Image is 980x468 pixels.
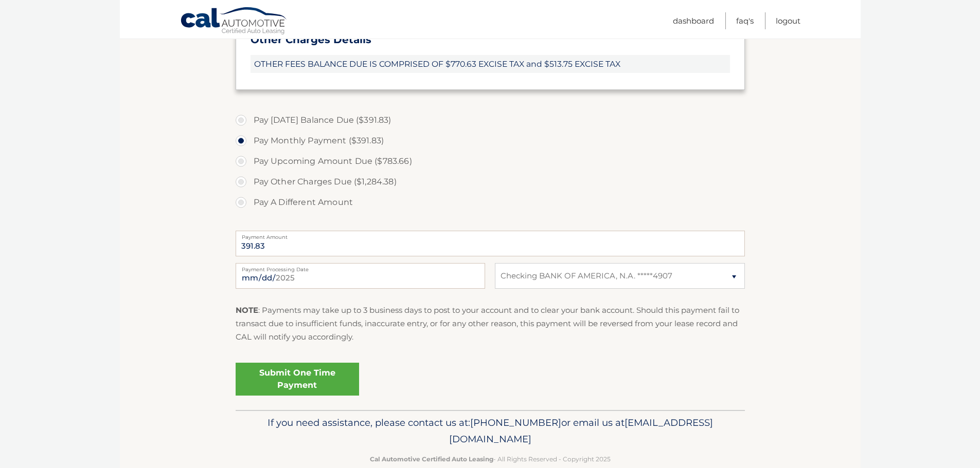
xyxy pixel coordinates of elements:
p: : Payments may take up to 3 business days to post to your account and to clear your bank account.... [236,304,745,344]
p: - All Rights Reserved - Copyright 2025 [242,454,738,464]
label: Pay Other Charges Due ($1,284.38) [236,172,745,192]
span: [EMAIL_ADDRESS][DOMAIN_NAME] [449,417,713,445]
a: Cal Automotive [180,7,288,36]
a: Dashboard [673,12,714,29]
strong: NOTE [236,305,258,315]
a: Logout [776,12,800,29]
label: Pay A Different Amount [236,192,745,213]
a: FAQ's [736,12,754,29]
input: Payment Amount [236,231,745,256]
span: OTHER FEES BALANCE DUE IS COMPRISED OF $770.63 EXCISE TAX and $513.75 EXCISE TAX [251,55,730,73]
label: Pay [DATE] Balance Due ($391.83) [236,110,745,130]
label: Pay Monthly Payment ($391.83) [236,130,745,151]
a: Submit One Time Payment [236,363,359,396]
strong: Cal Automotive Certified Auto Leasing [370,455,493,463]
label: Pay Upcoming Amount Due ($783.66) [236,151,745,172]
p: If you need assistance, please contact us at: or email us at [242,415,738,447]
label: Payment Processing Date [236,263,485,271]
input: Payment Date [236,263,485,289]
h3: Other Charges Details [251,33,730,46]
label: Payment Amount [236,231,745,239]
span: [PHONE_NUMBER] [470,417,561,428]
